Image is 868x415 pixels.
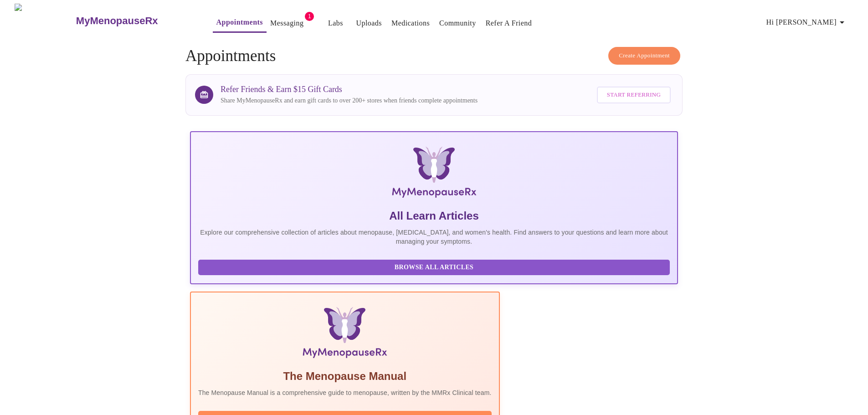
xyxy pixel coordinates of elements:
[482,14,536,32] button: Refer a Friend
[75,5,194,37] a: MyMenopauseRx
[267,14,307,32] button: Messaging
[272,147,596,201] img: MyMenopauseRx Logo
[436,14,480,32] button: Community
[595,82,673,108] a: Start Referring
[607,90,661,100] span: Start Referring
[216,16,263,29] a: Appointments
[185,47,683,65] h4: Appointments
[321,14,350,32] button: Labs
[198,369,492,384] h5: The Menopause Manual
[221,85,478,94] h3: Refer Friends & Earn $15 Gift Cards
[221,96,478,105] p: Share MyMenopauseRx and earn gift cards to over 200+ stores when friends complete appointments
[391,17,430,30] a: Medications
[305,12,314,21] span: 1
[198,209,670,223] h5: All Learn Articles
[198,228,670,246] p: Explore our comprehensive collection of articles about menopause, [MEDICAL_DATA], and women's hea...
[198,263,672,271] a: Browse All Articles
[198,260,670,276] button: Browse All Articles
[619,51,670,61] span: Create Appointment
[766,16,847,29] span: Hi [PERSON_NAME]
[15,4,75,38] img: MyMenopauseRx Logo
[328,17,343,30] a: Labs
[486,17,532,30] a: Refer a Friend
[245,307,445,362] img: Menopause Manual
[207,262,661,273] span: Browse All Articles
[388,14,433,32] button: Medications
[352,14,385,32] button: Uploads
[763,13,851,31] button: Hi [PERSON_NAME]
[270,17,303,30] a: Messaging
[213,13,267,33] button: Appointments
[597,87,671,103] button: Start Referring
[608,47,680,65] button: Create Appointment
[439,17,476,30] a: Community
[76,15,158,27] h3: MyMenopauseRx
[198,388,492,397] p: The Menopause Manual is a comprehensive guide to menopause, written by the MMRx Clinical team.
[356,17,382,30] a: Uploads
